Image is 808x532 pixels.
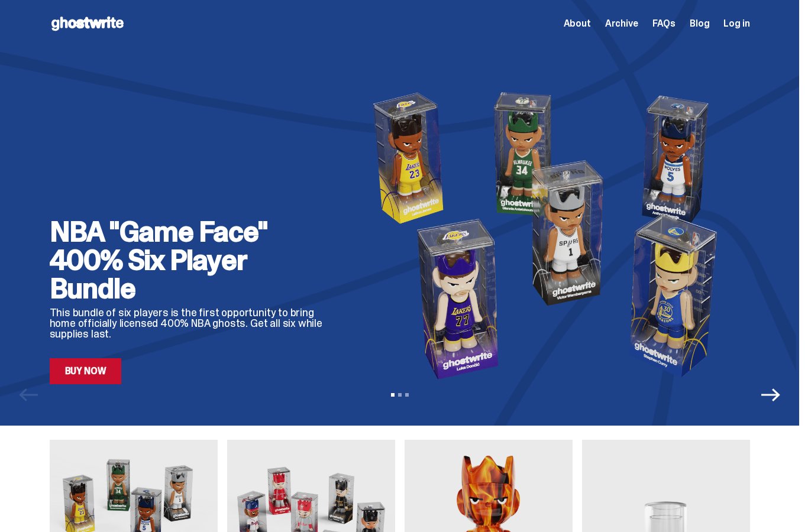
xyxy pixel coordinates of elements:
a: Log in [723,19,749,28]
a: Archive [605,19,638,28]
a: Buy Now [50,358,122,384]
img: NBA "Game Face" 400% Six Player Bundle [353,86,750,384]
a: FAQs [652,19,676,28]
p: This bundle of six players is the first opportunity to bring home officially licensed 400% NBA gh... [50,307,334,339]
a: About [564,19,591,28]
h2: NBA "Game Face" 400% Six Player Bundle [50,218,334,303]
button: View slide 1 [391,393,395,397]
button: View slide 3 [405,393,409,397]
a: Blog [690,19,709,28]
button: Next [761,385,780,404]
button: View slide 2 [398,393,402,397]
